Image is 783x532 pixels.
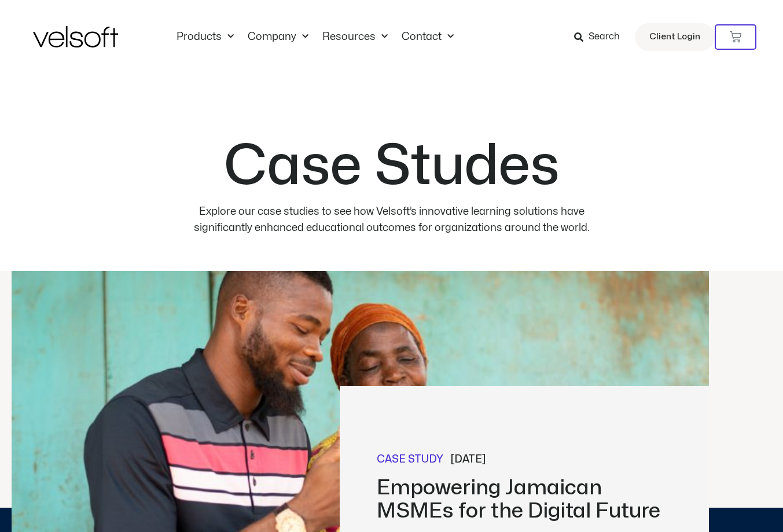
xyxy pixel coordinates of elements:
h1: Case Studes [224,139,560,195]
a: Search [574,27,628,47]
a: ProductsMenu Toggle [170,31,241,43]
span: Search [589,30,620,45]
a: CompanyMenu Toggle [241,31,315,43]
img: Velsoft Training Materials [33,26,118,47]
span: [DATE] [450,452,486,467]
nav: Menu [170,31,461,43]
a: ResourcesMenu Toggle [315,31,395,43]
a: ContactMenu Toggle [395,31,461,43]
h2: Empowering Jamaican MSMEs for the Digital Future [377,476,660,523]
a: Case Study [377,452,443,467]
span: Client Login [649,30,700,45]
a: Client Login [635,23,715,51]
p: Explore our case studies to see how Velsoft’s innovative learning solutions have significantly en... [189,204,594,236]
